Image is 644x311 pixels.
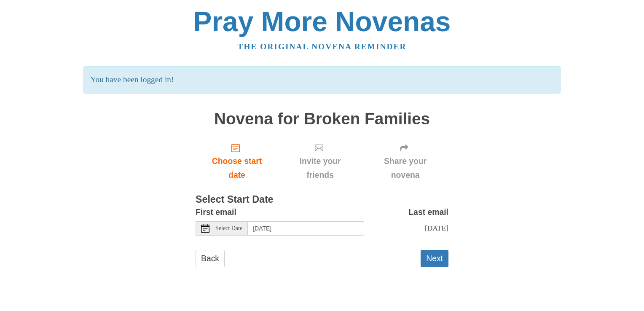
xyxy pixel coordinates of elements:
[196,250,225,267] a: Back
[215,225,242,231] span: Select Date
[196,136,278,186] a: Choose start date
[196,194,448,205] h3: Select Start Date
[238,42,407,51] a: The original novena reminder
[196,205,236,219] label: First email
[425,224,448,232] span: [DATE]
[196,110,448,128] h1: Novena for Broken Families
[421,250,448,267] button: Next
[278,136,362,186] div: Click "Next" to confirm your start date first.
[204,154,270,182] span: Choose start date
[362,136,448,186] div: Click "Next" to confirm your start date first.
[370,154,440,182] span: Share your novena
[83,66,560,94] p: You have been logged in!
[408,205,448,219] label: Last email
[193,6,451,37] a: Pray More Novenas
[287,154,354,182] span: Invite your friends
